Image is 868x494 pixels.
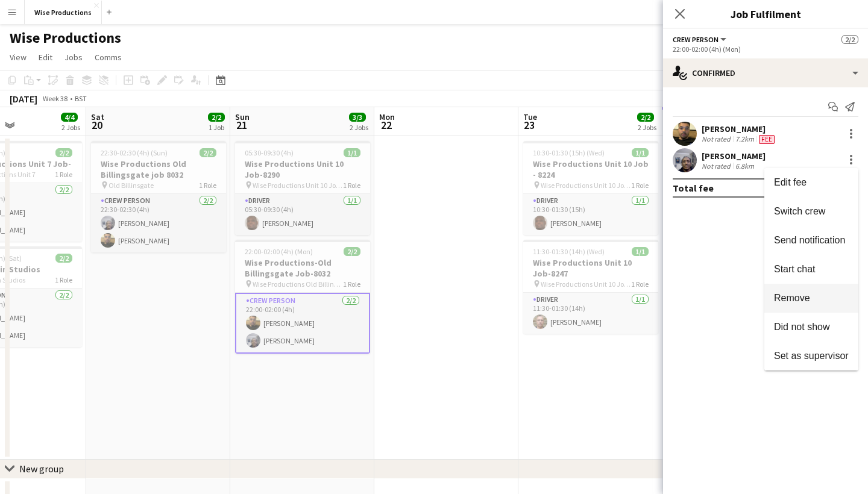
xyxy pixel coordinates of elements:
[764,255,858,284] button: Start chat
[774,206,825,216] span: Switch crew
[764,284,858,313] button: Remove
[774,293,810,303] span: Remove
[764,197,858,226] button: Switch crew
[774,177,807,187] span: Edit fee
[764,226,858,255] button: Send notification
[764,168,858,197] button: Edit fee
[774,351,849,361] span: Set as supervisor
[774,235,845,245] span: Send notification
[764,342,858,370] button: Set as supervisor
[774,264,815,274] span: Start chat
[764,313,858,342] button: Did not show
[774,322,830,332] span: Did not show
